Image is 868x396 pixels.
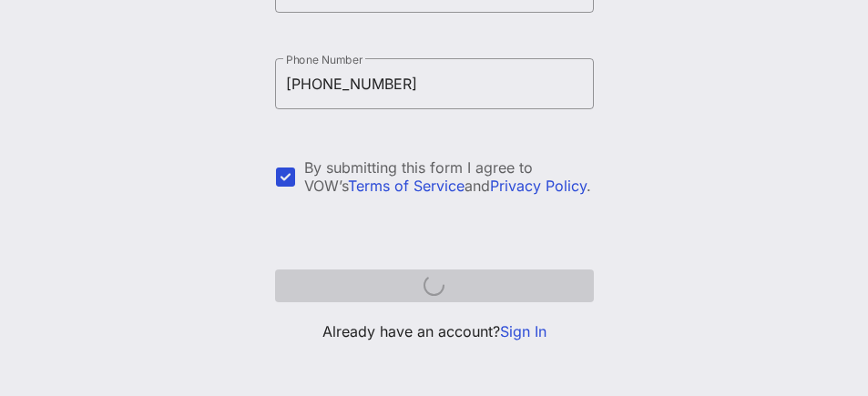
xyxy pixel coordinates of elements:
[500,322,546,340] a: Sign In
[275,320,594,342] p: Already have an account?
[490,177,587,195] a: Privacy Policy
[304,158,594,195] div: By submitting this form I agree to VOW’s and .
[286,53,363,66] label: Phone Number
[348,177,465,195] a: Terms of Service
